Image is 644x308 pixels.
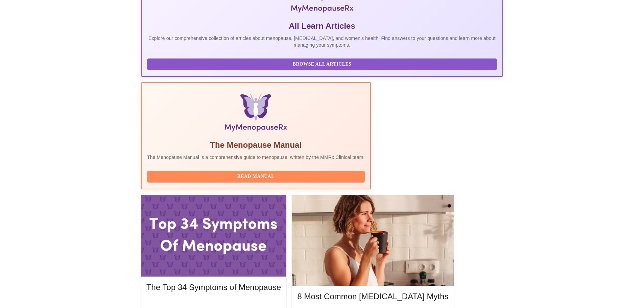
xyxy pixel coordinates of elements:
[297,291,448,302] h5: 8 Most Common [MEDICAL_DATA] Myths
[182,94,330,134] img: Menopause Manual
[147,61,499,67] a: Browse All Articles
[147,35,497,48] p: Explore our comprehensive collection of articles about menopause, [MEDICAL_DATA], and women's hea...
[147,140,365,150] h5: The Menopause Manual
[147,154,365,161] p: The Menopause Manual is a comprehensive guide to menopause, written by the MMRx Clinical team.
[154,172,358,181] span: Read Manual
[154,60,490,69] span: Browse All Articles
[147,173,366,179] a: Read Manual
[147,21,497,31] h5: All Learn Articles
[146,301,283,307] a: Read More
[147,58,497,70] button: Browse All Articles
[147,171,365,183] button: Read Manual
[146,282,281,293] h5: The Top 34 Symptoms of Menopause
